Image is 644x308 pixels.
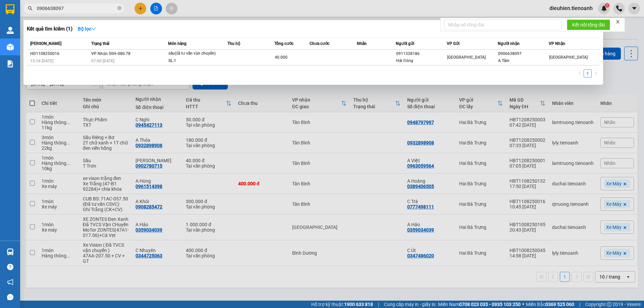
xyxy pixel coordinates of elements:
li: 1 [584,69,592,77]
span: Người nhận [498,41,520,46]
span: [PERSON_NAME] [30,41,61,46]
span: notification [7,279,13,285]
h3: Kết quả tìm kiếm ( 1 ) [27,25,72,33]
span: close-circle [117,5,121,12]
span: VP Nhận 50H-080.78 [91,51,130,56]
span: search [28,6,33,11]
span: [GEOGRAPHIC_DATA] [549,55,588,60]
span: Nhãn [357,41,367,46]
div: Hải Đăng [396,57,446,64]
span: Tổng cước [274,41,293,46]
button: Bộ lọcdown [72,23,101,34]
span: 15:34 [DATE] [30,59,53,63]
span: close-circle [117,6,121,10]
span: Chưa cước [310,41,329,46]
span: Món hàng [168,41,186,46]
span: [GEOGRAPHIC_DATA] [447,55,486,60]
span: left [578,71,582,75]
div: 0911328186 [396,50,446,57]
img: logo-vxr [6,4,14,14]
span: message [7,294,13,300]
span: Người gửi [396,41,414,46]
div: sầu(đã tư vấn vận chuyển) [168,50,219,57]
img: solution-icon [7,60,14,67]
span: right [594,71,598,75]
span: 07:00 [DATE] [91,59,114,63]
span: VP Gửi [447,41,460,46]
span: Kết nối tổng đài [572,21,605,28]
button: Kết nối tổng đài [567,19,610,30]
a: 1 [584,70,591,77]
span: VP Nhận [549,41,565,46]
span: close [615,19,620,24]
div: HD1108250016 [30,50,89,57]
button: left [576,69,584,77]
input: Tìm tên, số ĐT hoặc mã đơn [37,5,116,12]
div: SL: 1 [168,57,219,65]
span: down [91,26,96,31]
div: A Tâm [498,57,548,64]
span: 40.000 [275,55,287,60]
span: question-circle [7,264,13,270]
span: Thu hộ [227,41,240,46]
img: warehouse-icon [7,248,14,255]
strong: Bộ lọc [78,26,96,32]
li: Previous Page [576,69,584,77]
img: warehouse-icon [7,27,14,34]
button: right [592,69,600,77]
input: Nhập số tổng đài [444,19,561,30]
img: warehouse-icon [7,44,14,51]
div: 0906638097 [498,50,548,57]
span: Trạng thái [91,41,109,46]
li: Next Page [592,69,600,77]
